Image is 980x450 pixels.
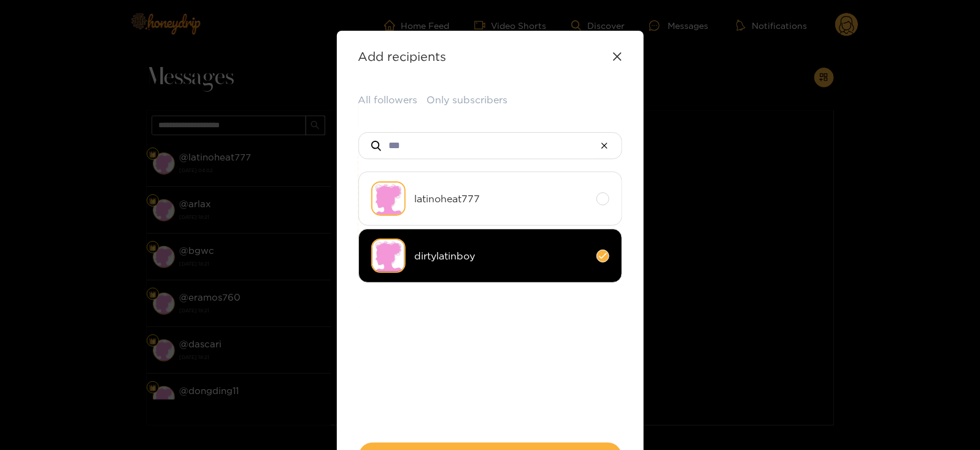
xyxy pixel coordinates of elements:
strong: Add recipients [358,49,447,63]
span: latinoheat777 [415,192,587,206]
button: All followers [358,93,418,107]
img: no-avatar.png [371,181,406,216]
button: Only subscribers [427,93,508,107]
span: dirtylatinboy [415,249,587,263]
img: no-avatar.png [371,239,406,273]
